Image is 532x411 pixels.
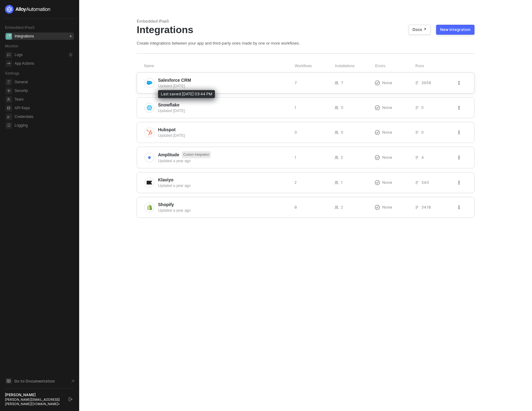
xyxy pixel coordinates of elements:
span: Shopify [158,201,174,208]
span: None [382,130,392,135]
a: Knowledge Base [5,377,74,385]
div: Updated [DATE] [158,133,290,138]
span: 0 [421,130,424,135]
span: 7 [341,80,343,85]
div: Name [144,63,295,69]
div: Updated a year ago [158,158,290,164]
span: API Keys [15,104,73,112]
span: Go to Documentation [14,379,55,384]
span: icon-threedots [457,131,461,134]
span: icon-users [335,181,338,184]
div: Embedded iPaaS [137,19,474,24]
span: icon-list [415,131,419,134]
div: Updated a year ago [158,183,290,188]
span: icon-threedots [457,156,461,159]
span: Team [15,96,73,103]
a: logo [5,5,74,14]
span: General [15,78,73,86]
span: 3958 [421,80,431,85]
button: New Integration [436,25,474,35]
span: Snowflake [158,102,179,108]
span: icon-exclamation [375,105,380,110]
div: Last saved [DATE] 03:44 PM [158,90,215,98]
span: icon-exclamation [375,205,380,210]
span: team [6,96,12,103]
span: 2 [341,205,343,210]
span: integrations [6,33,12,40]
div: Integrations [15,34,34,39]
div: App Actions [15,61,34,66]
span: api-key [6,105,12,111]
span: icon-users [335,81,338,85]
img: integration-icon [147,105,152,110]
span: Credentials [15,113,73,120]
span: icon-logs [6,52,12,58]
span: 3418 [421,205,431,210]
div: Installations [335,63,375,69]
div: Create integrations between your app and third-party ones made by one or more workflows. [137,41,474,46]
span: Monitor [5,44,19,48]
span: Hubspot [158,127,176,133]
span: 2 [341,155,343,160]
img: integration-icon [147,130,152,135]
div: Errors [375,63,415,69]
span: 8 [294,205,297,210]
div: [PERSON_NAME][EMAIL_ADDRESS][PERSON_NAME][DOMAIN_NAME] • [5,397,63,406]
span: icon-threedots [457,81,461,85]
span: icon-users [335,156,338,159]
span: icon-list [415,205,419,209]
span: credentials [6,114,12,120]
span: Security [15,87,73,94]
span: 0 [341,130,343,135]
span: 4 [421,155,424,160]
span: icon-list [415,81,419,85]
span: 0 [341,105,343,110]
span: document-arrow [70,378,76,384]
span: 0 [294,130,297,135]
span: Custom Integration [182,151,211,158]
img: integration-icon [147,80,152,86]
span: Amplitude [158,152,179,158]
span: 1 [341,180,343,185]
span: icon-threedots [457,205,461,209]
div: Logs [15,52,23,58]
span: None [382,155,392,160]
div: New Integration [440,27,470,32]
span: icon-exclamation [375,80,380,85]
span: icon-exclamation [375,130,380,135]
img: integration-icon [147,180,152,185]
span: icon-list [415,156,419,159]
span: None [382,105,392,110]
div: Runs [415,63,458,69]
img: integration-icon [147,155,152,160]
span: Salesforce CRM [158,77,191,83]
span: icon-list [415,106,419,110]
span: 340 [421,180,429,185]
div: [PERSON_NAME] [5,392,63,397]
span: general [6,79,12,85]
span: icon-exclamation [375,180,380,185]
span: 1 [294,155,296,160]
span: Klaviyo [158,177,174,183]
div: Updated a year ago [158,208,290,213]
div: Docs ↗ [413,27,427,32]
span: icon-exclamation [375,155,380,160]
span: None [382,205,392,210]
button: Docs ↗ [409,25,431,35]
span: Settings [5,71,19,76]
div: Workflows [295,63,335,69]
img: integration-icon [147,205,152,210]
span: logging [6,122,12,129]
div: 6 [69,34,73,39]
span: 2 [294,180,297,185]
span: None [382,180,392,185]
span: Embedded iPaaS [5,25,35,30]
div: Updated [DATE] [158,83,290,89]
span: logout [69,397,72,401]
span: icon-users [335,131,338,134]
span: documentation [6,378,12,384]
span: 7 [294,80,297,85]
div: 0 [69,52,73,57]
span: icon-users [335,205,338,209]
span: icon-users [335,106,338,110]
